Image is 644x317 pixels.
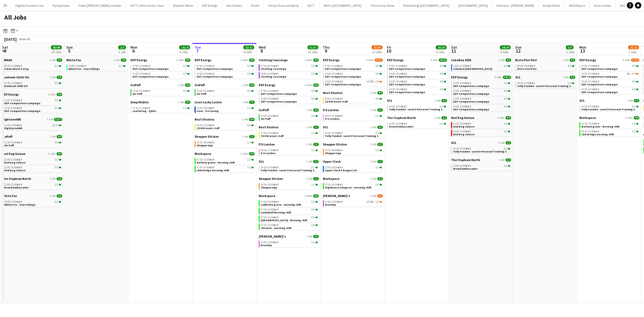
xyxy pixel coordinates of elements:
a: 07:00-11:00BST4/4EDF Competition campaign [581,64,638,70]
span: EDF Competition campaign [133,75,169,78]
a: 18:00-20:00BST2/2Clothing Concierge [261,72,318,78]
span: EDF Energy [2,92,19,96]
button: Stoptober [616,0,637,11]
a: Bisto Peri Peri1 Job3/3 [515,58,575,62]
span: Cakebox Sheffield [453,67,492,71]
a: 15:30-19:30BST4/4EDF Competition campaign [389,72,446,78]
span: 11:00-15:00 [4,99,22,102]
span: 4/4 [183,90,187,92]
a: 15:00-21:00BST2/2White Fox - Snus Vikings [68,64,125,70]
span: BST [402,80,407,83]
div: White Fox1 Job2/215:00-21:00BST2/2White Fox - Snus Vikings [66,58,126,72]
span: 2 Jobs [48,93,56,96]
a: 15:30-19:30BST4/4EDF Competition campaign [197,72,254,78]
span: 1I [367,80,370,83]
a: Clothing Concierge2 Jobs4/4 [259,58,319,62]
span: 4/4 [440,88,443,91]
button: GETT [303,0,319,11]
div: GoPuff1 Job4/415:30-19:30BST4/4Go Puff [195,83,255,100]
span: BST [145,72,151,75]
button: MyEdSpace [565,0,590,11]
button: Faber [PERSON_NAME] sampler [74,0,126,11]
span: 4/4 [504,97,507,100]
span: 1/1 [249,101,255,104]
span: BST [402,88,407,91]
button: EDF Energy [198,0,222,11]
span: 15:30-19:30 [581,72,599,75]
button: Vocal Views [222,0,247,11]
a: 15:30-19:30BST4/4Go Puff [133,89,189,95]
span: 2 Jobs [305,59,312,62]
span: Clothing Concierge [261,67,286,71]
button: Eataly Pizza sampling [264,0,303,11]
a: SCL1 Job2/2 [579,99,639,103]
span: 15/16 [631,59,639,62]
span: 15:30-19:30 [197,90,215,92]
span: EDF Competition campaign [325,67,361,71]
span: 15:30-19:30 [133,72,151,75]
span: 11:00-17:00 [453,65,471,67]
span: 4/4 [632,80,636,83]
button: GETT Little London Tours [126,0,169,11]
span: EDF Energy [259,83,275,87]
span: 4/4 [375,97,379,100]
span: BST [273,64,279,68]
span: 3/4 [375,80,379,83]
span: 3/4 [632,72,636,75]
span: 15:30-19:30 [581,88,599,91]
button: Yuvite [247,0,264,11]
span: 2/2 [634,99,639,102]
a: 09:00-19:00BST3/3Bisto Peri Peri [517,64,574,70]
span: 4/4 [247,72,251,75]
span: BST [402,72,407,75]
span: EDF Competition campaign [325,83,361,86]
span: 3/3 [568,65,572,67]
a: EDF Energy4 Jobs15/16 [579,58,639,62]
span: 5A [370,80,373,83]
span: 15:30-19:30 [133,90,151,92]
span: EDF Competition campaign [389,75,425,78]
span: EDF Energy [323,58,339,62]
span: 2/2 [568,82,572,85]
span: BST [594,88,599,91]
span: BST [81,64,86,68]
span: Clothing Concierge [261,75,286,78]
span: 1 Job [178,83,184,87]
button: Platatine @ [GEOGRAPHIC_DATA] [399,0,454,11]
a: 07:00-11:00BST4/4EDF Competition campaign [389,64,446,70]
span: Fully Funded - Level 3 Personal Training Skills Bootcamp [517,84,591,88]
div: EDF Energy2 Jobs6/611:00-15:00BST2/2EDF Competition campaign11:00-15:00BST4/4EDF Competition camp... [2,92,62,117]
span: 4/4 [440,72,443,75]
span: 11/12 [375,59,383,62]
span: BST [209,64,215,68]
span: Banhoek Chilli Oil [4,84,27,88]
span: EDF Competition campaign [133,67,169,71]
a: 07:00-11:00BST4/4EDF Competition campaign [133,64,189,70]
span: Livat Lucky Locker [195,100,222,104]
span: 2/2 [185,101,191,104]
span: EDF Energy [387,58,404,62]
span: 3/3 [570,59,575,62]
span: AMAAD [2,58,12,62]
span: Nest Studios [323,91,343,95]
span: Clothing Concierge [259,58,288,62]
span: EDF Competition campaign [389,67,425,71]
span: BST [273,89,279,93]
span: EDF Competition campaign [453,84,489,88]
span: BST [466,64,471,68]
a: EDF Energy2 Jobs6/6 [2,92,62,96]
span: BST [338,97,343,100]
span: BST [273,72,279,75]
span: 2/2 [55,99,58,102]
span: 1 Job [499,59,504,62]
span: BST [402,105,407,108]
span: EDF Competition campaign [581,67,617,71]
a: 15:30-19:30BST4/4EDF Competition campaign [389,88,446,94]
a: AMAAD1 Job2/2 [2,58,62,62]
span: 2/2 [121,59,126,62]
span: ZOOM event staff [325,100,348,103]
span: EDF Energy [130,58,147,62]
div: EDF Energy4 Jobs15/1607:00-11:00BST4/4EDF Competition campaign15:30-19:30BST1A•3/4EDF Competition... [579,58,639,99]
span: 1 Job [178,101,184,104]
span: 1A [627,72,630,75]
